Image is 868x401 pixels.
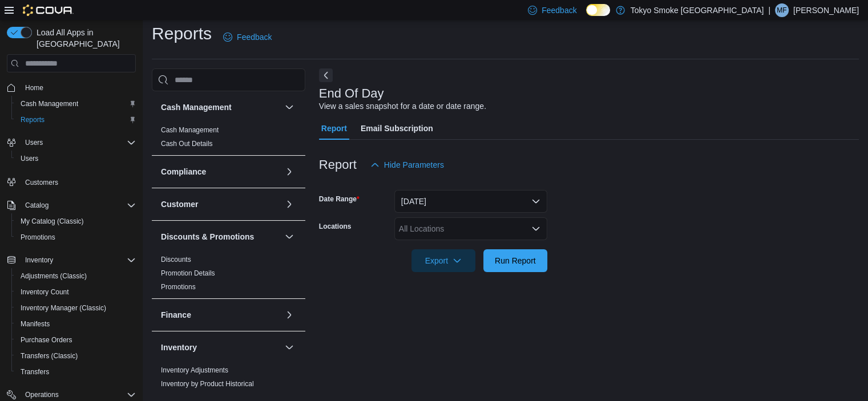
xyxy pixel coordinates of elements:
[16,333,136,347] span: Purchase Orders
[16,152,136,165] span: Users
[2,79,140,96] button: Home
[32,27,136,50] span: Load All Apps in [GEOGRAPHIC_DATA]
[161,166,206,177] h3: Compliance
[161,231,280,242] button: Discounts & Promotions
[161,166,280,177] button: Compliance
[21,99,78,108] span: Cash Management
[319,158,357,172] h3: Report
[16,365,54,379] a: Transfers
[161,139,213,148] span: Cash Out Details
[161,256,191,264] a: Discounts
[23,5,74,16] img: Cova
[11,229,140,245] button: Promotions
[319,100,486,112] div: View a sales snapshot for a date or date range.
[161,140,213,148] a: Cash Out Details
[282,230,296,244] button: Discounts & Promotions
[161,269,215,278] span: Promotion Details
[21,272,87,281] span: Adjustments (Classic)
[16,349,136,363] span: Transfers (Classic)
[21,287,69,297] span: Inventory Count
[21,319,50,329] span: Manifests
[11,96,140,112] button: Cash Management
[16,230,60,244] a: Promotions
[361,117,433,140] span: Email Subscription
[161,366,228,375] span: Inventory Adjustments
[366,153,449,176] button: Hide Parameters
[16,285,74,299] a: Inventory Count
[21,199,53,212] button: Catalog
[25,138,43,147] span: Users
[161,366,228,374] a: Inventory Adjustments
[586,4,610,16] input: Dark Mode
[483,249,547,272] button: Run Report
[161,199,280,210] button: Customer
[161,231,254,242] h3: Discounts & Promotions
[152,253,305,298] div: Discounts & Promotions
[219,26,276,48] a: Feedback
[21,335,72,345] span: Purchase Orders
[25,256,53,265] span: Inventory
[418,249,469,272] span: Export
[21,154,38,163] span: Users
[161,342,197,353] h3: Inventory
[282,308,296,322] button: Finance
[161,102,280,113] button: Cash Management
[21,80,136,95] span: Home
[319,87,384,100] h3: End Of Day
[282,100,296,114] button: Cash Management
[321,117,347,140] span: Report
[161,380,254,388] a: Inventory by Product Historical
[16,214,136,228] span: My Catalog (Classic)
[16,301,111,315] a: Inventory Manager (Classic)
[768,3,770,17] p: |
[2,173,140,190] button: Customers
[25,390,59,399] span: Operations
[161,342,280,353] button: Inventory
[21,175,136,189] span: Customers
[16,317,136,331] span: Manifests
[21,136,47,149] button: Users
[16,301,136,315] span: Inventory Manager (Classic)
[161,283,196,291] a: Promotions
[11,316,140,332] button: Manifests
[282,197,296,211] button: Customer
[21,176,63,189] a: Customers
[21,351,78,361] span: Transfers (Classic)
[161,102,232,113] h3: Cash Management
[11,284,140,300] button: Inventory Count
[21,253,136,267] span: Inventory
[11,151,140,167] button: Users
[21,136,136,149] span: Users
[16,269,136,283] span: Adjustments (Classic)
[411,249,475,272] button: Export
[775,3,789,17] div: Mike Fortin
[16,113,136,127] span: Reports
[16,152,43,165] a: Users
[161,269,215,277] a: Promotion Details
[25,201,49,210] span: Catalog
[152,123,305,155] div: Cash Management
[319,222,352,231] label: Locations
[282,341,296,354] button: Inventory
[16,317,54,331] a: Manifests
[21,253,58,267] button: Inventory
[319,195,360,204] label: Date Range
[16,97,83,111] a: Cash Management
[11,332,140,348] button: Purchase Orders
[21,81,48,95] a: Home
[16,269,91,283] a: Adjustments (Classic)
[16,113,49,127] a: Reports
[161,199,198,210] h3: Customer
[11,213,140,229] button: My Catalog (Classic)
[777,3,786,17] span: MF
[282,165,296,179] button: Compliance
[793,3,859,17] p: [PERSON_NAME]
[16,97,136,111] span: Cash Management
[21,303,106,313] span: Inventory Manager (Classic)
[384,159,444,171] span: Hide Parameters
[16,365,136,379] span: Transfers
[21,199,136,212] span: Catalog
[25,178,58,187] span: Customers
[161,379,254,388] span: Inventory by Product Historical
[16,214,88,228] a: My Catalog (Classic)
